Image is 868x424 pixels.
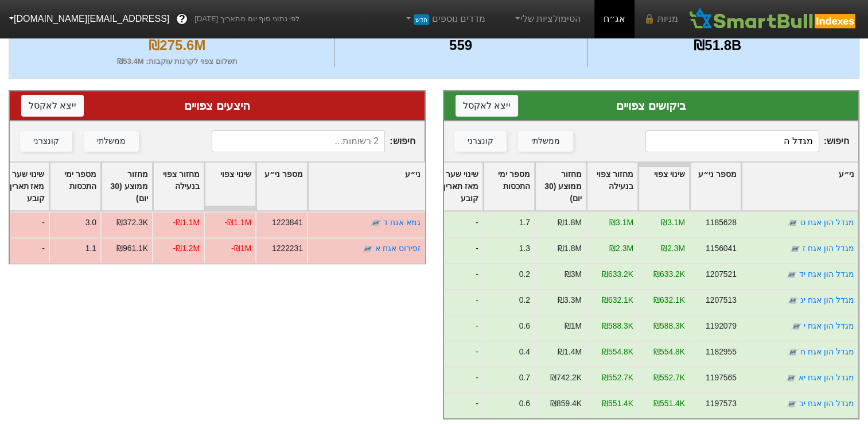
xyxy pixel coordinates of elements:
[85,242,96,255] div: 1.1
[558,217,582,229] div: ₪1.8M
[431,315,482,341] div: -
[205,163,255,210] div: Toggle SortBy
[519,346,530,358] div: 0.4
[787,346,799,358] img: tase link
[102,163,152,210] div: Toggle SortBy
[653,294,685,306] div: ₪632.1K
[271,217,302,229] div: 1223841
[24,35,331,56] div: ₪275.6M
[602,398,633,410] div: ₪551.4K
[116,217,147,229] div: ₪372.3K
[519,294,530,306] div: 0.2
[742,163,858,210] div: Toggle SortBy
[653,268,685,280] div: ₪633.2K
[687,7,859,30] img: SmartBull
[653,320,685,332] div: ₪588.3K
[194,13,299,25] span: לפי נתוני סוף יום מתאריך [DATE]
[602,372,633,384] div: ₪552.7K
[337,35,585,56] div: 559
[787,217,799,229] img: tase link
[791,321,802,332] img: tase link
[558,294,582,306] div: ₪3.3M
[508,7,585,30] a: הסימולציות שלי
[706,346,737,358] div: 1182955
[785,372,797,384] img: tase link
[454,131,507,152] button: קונצרני
[706,372,737,384] div: 1197565
[362,243,373,255] img: tase link
[456,95,518,117] button: ייצא לאקסל
[431,263,482,289] div: -
[590,35,844,56] div: ₪51.8B
[558,242,582,255] div: ₪1.8M
[661,217,685,229] div: ₪3.1M
[645,130,849,152] span: חיפוש :
[535,163,586,210] div: Toggle SortBy
[661,242,685,255] div: ₪2.3M
[431,237,482,263] div: -
[653,372,685,384] div: ₪552.7K
[173,217,200,229] div: -₪1.1M
[431,341,482,367] div: -
[602,320,633,332] div: ₪588.3K
[803,244,854,253] a: מגדל הון אגח ז
[706,242,737,255] div: 1156041
[550,398,582,410] div: ₪859.4K
[558,346,582,358] div: ₪1.4M
[799,373,854,382] a: מגדל הון אגח יא
[519,372,530,384] div: 0.7
[33,135,59,148] div: קונצרני
[706,294,737,306] div: 1207513
[370,217,382,229] img: tase link
[519,398,530,410] div: 0.6
[800,347,854,356] a: מגדל הון אגח ח
[706,320,737,332] div: 1192079
[256,163,307,210] div: Toggle SortBy
[212,130,415,152] span: חיפוש :
[519,268,530,280] div: 0.2
[565,268,582,280] div: ₪3M
[116,242,147,255] div: ₪961.1K
[602,294,633,306] div: ₪632.1K
[645,130,819,152] input: 557 רשומות...
[706,398,737,410] div: 1197573
[799,269,854,279] a: מגדל הון אגח יד
[609,217,633,229] div: ₪3.1M
[308,163,425,210] div: Toggle SortBy
[800,295,854,304] a: מגדל הון אגח יג
[97,135,126,148] div: ממשלתי
[224,217,251,229] div: -₪1.1M
[519,242,530,255] div: 1.3
[706,268,737,280] div: 1207521
[20,131,72,152] button: קונצרני
[690,163,741,210] div: Toggle SortBy
[456,97,847,114] div: ביקושים צפויים
[271,242,302,255] div: 1222231
[550,372,582,384] div: ₪742.2K
[519,217,530,229] div: 1.7
[431,211,482,237] div: -
[231,242,251,255] div: -₪1M
[787,295,799,306] img: tase link
[653,398,685,410] div: ₪551.4K
[179,11,185,27] span: ?
[431,392,482,418] div: -
[431,367,482,392] div: -
[468,135,493,148] div: קונצרני
[212,130,386,152] input: 2 רשומות...
[375,244,421,253] a: זפירוס אגח א
[706,217,737,229] div: 1185628
[519,320,530,332] div: 0.6
[565,320,582,332] div: ₪1M
[50,163,100,210] div: Toggle SortBy
[153,163,204,210] div: Toggle SortBy
[518,131,573,152] button: ממשלתי
[173,242,200,255] div: -₪1.2M
[786,269,797,280] img: tase link
[21,95,84,117] button: ייצא לאקסל
[383,218,421,227] a: גמא אגח ד
[431,289,482,315] div: -
[85,217,96,229] div: 3.0
[531,135,560,148] div: ממשלתי
[602,346,633,358] div: ₪554.8K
